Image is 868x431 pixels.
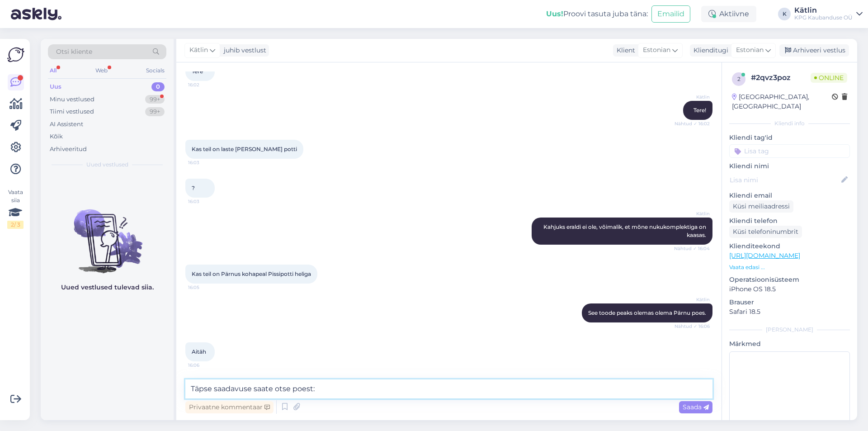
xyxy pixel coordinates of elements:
span: 16:02 [188,81,222,88]
span: Kas teil on Pärnus kohapeal Pissipotti heliga [192,270,311,277]
div: All [48,65,58,76]
p: iPhone OS 18.5 [729,284,850,294]
div: Socials [144,65,166,76]
button: Emailid [651,5,690,23]
div: Klient [613,46,635,55]
span: Kätlin [189,45,208,55]
div: Küsi meiliaadressi [729,200,793,213]
img: Askly Logo [7,46,24,63]
p: Vaata edasi ... [729,263,850,271]
div: Klienditugi [690,46,728,55]
p: Kliendi email [729,191,850,200]
p: Kliendi tag'id [729,133,850,142]
span: 16:03 [188,159,222,166]
span: 16:03 [188,198,222,205]
a: KätlinKPG Kaubanduse OÜ [794,7,863,21]
div: Küsi telefoninumbrit [729,226,802,238]
span: Uued vestlused [86,161,128,169]
span: 16:05 [188,284,222,291]
span: Estonian [736,45,764,55]
span: Kätlin [676,296,710,303]
div: Proovi tasuta juba täna: [546,9,648,19]
div: [PERSON_NAME] [729,326,850,334]
div: Kätlin [794,7,853,14]
div: Vaata siia [7,188,24,229]
div: AI Assistent [50,120,83,129]
b: Uus! [546,9,563,18]
div: Arhiveeri vestlus [779,44,849,57]
span: ? [192,185,195,191]
div: [GEOGRAPHIC_DATA], [GEOGRAPHIC_DATA] [732,92,832,111]
div: Arhiveeritud [50,145,87,154]
div: 2 / 3 [7,221,24,229]
span: Saada [683,403,709,411]
div: # 2qvz3poz [751,72,811,83]
textarea: Täpse saadavuse saate otse poest: [185,379,712,398]
div: Aktiivne [701,6,756,22]
span: Tere! [693,107,706,114]
a: [URL][DOMAIN_NAME] [729,251,800,260]
div: Uus [50,82,61,91]
span: Nähtud ✓ 16:04 [674,245,710,252]
p: Uued vestlused tulevad siia. [61,283,154,292]
div: K [778,8,791,20]
div: Privaatne kommentaar [185,401,274,413]
p: Kliendi nimi [729,161,850,171]
span: Estonian [643,45,670,55]
div: Tiimi vestlused [50,107,94,116]
div: Minu vestlused [50,95,94,104]
span: Kas teil on laste [PERSON_NAME] potti [192,146,297,152]
span: Online [811,73,847,83]
span: 2 [737,76,741,82]
span: 16:06 [188,362,222,369]
input: Lisa tag [729,144,850,158]
div: 99+ [145,107,165,116]
div: 99+ [145,95,165,104]
span: Kätlin [676,94,710,100]
p: Operatsioonisüsteem [729,275,850,284]
span: Kahjuks eraldi ei ole, võimalik, et mõne nukukomplektiga on kaasas. [543,223,708,238]
span: Kätlin [676,210,710,217]
div: juhib vestlust [220,46,266,55]
p: Klienditeekond [729,242,850,251]
p: Safari 18.5 [729,307,850,317]
div: Web [94,65,109,76]
p: Brauser [729,298,850,307]
div: Kõik [50,132,63,141]
span: Nähtud ✓ 16:06 [675,323,710,330]
span: See toode peaks olemas olema Pärnu poes. [588,309,706,316]
p: Kliendi telefon [729,216,850,226]
img: No chats [41,193,174,275]
span: Tere [192,68,203,75]
span: Aitäh [192,348,206,355]
div: 0 [151,82,165,91]
input: Lisa nimi [730,175,840,185]
span: Nähtud ✓ 16:02 [675,120,710,127]
div: Kliendi info [729,119,850,128]
span: Otsi kliente [56,47,92,57]
p: Märkmed [729,339,850,349]
div: KPG Kaubanduse OÜ [794,14,853,21]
